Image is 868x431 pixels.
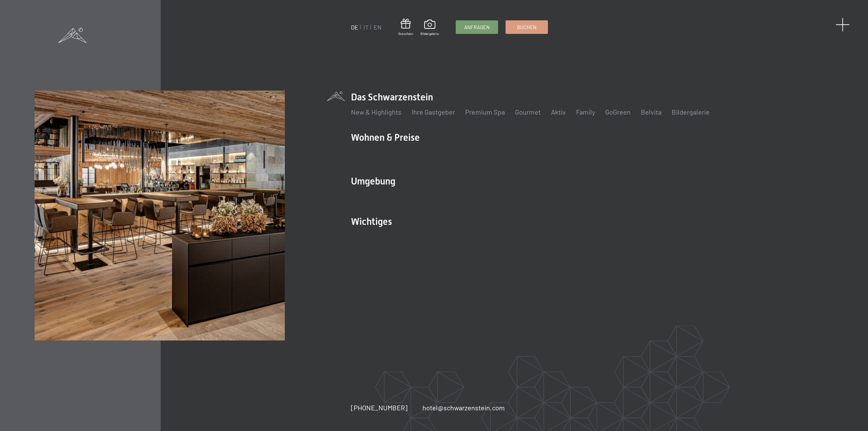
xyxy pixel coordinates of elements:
span: Gutschein [398,31,413,36]
a: Ihre Gastgeber [412,108,455,116]
span: Anfragen [464,24,490,31]
span: Buchen [517,24,536,31]
a: Belvita [641,108,662,116]
a: Premium Spa [465,108,505,116]
a: hotel@schwarzenstein.com [422,403,505,412]
span: Bildergalerie [420,31,439,36]
a: Gourmet [515,108,541,116]
a: Aktiv [551,108,566,116]
a: Bildergalerie [672,108,710,116]
a: Gutschein [398,19,413,36]
img: Wellnesshotel Südtirol SCHWARZENSTEIN - Wellnessurlaub in den Alpen, Wandern und Wellness [35,91,284,340]
a: Buchen [506,21,548,34]
a: Anfragen [456,21,498,34]
a: EN [374,23,381,31]
a: New & Highlights [351,108,401,116]
a: Bildergalerie [420,20,439,36]
span: [PHONE_NUMBER] [351,404,408,412]
a: [PHONE_NUMBER] [351,403,408,412]
a: GoGreen [605,108,631,116]
a: Family [576,108,595,116]
a: DE [351,23,358,31]
a: IT [363,23,369,31]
